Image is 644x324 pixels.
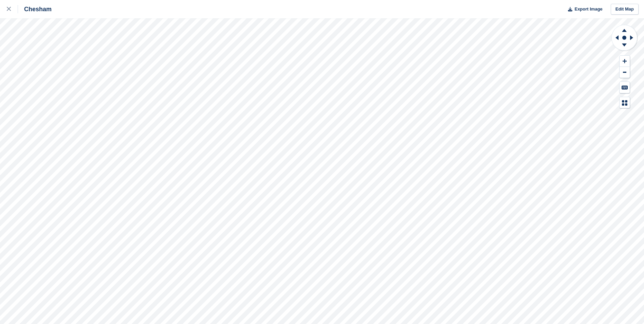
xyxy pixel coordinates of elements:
button: Export Image [564,4,603,15]
span: Export Image [574,6,602,13]
button: Keyboard Shortcuts [620,82,630,93]
button: Map Legend [620,97,630,108]
a: Edit Map [611,4,639,15]
button: Zoom Out [620,67,630,78]
button: Zoom In [620,56,630,67]
div: Chesham [18,5,52,13]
